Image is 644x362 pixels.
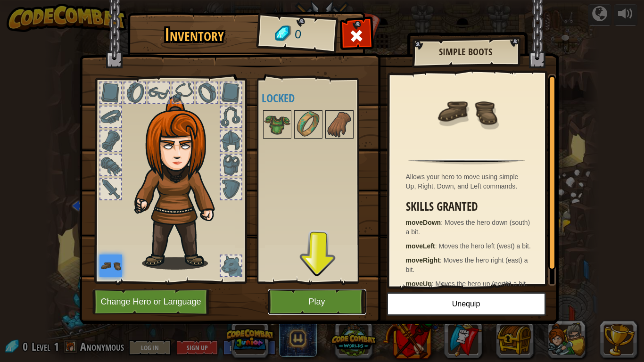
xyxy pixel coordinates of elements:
[387,292,546,316] button: Unequip
[408,159,525,165] img: hr.png
[406,280,432,288] strong: moveUp
[130,96,231,270] img: hair_f2.png
[264,111,290,138] img: portrait.png
[441,219,445,226] span: :
[436,81,497,142] img: portrait.png
[262,92,373,104] h4: Locked
[294,26,302,43] span: 0
[134,25,255,45] h1: Inventory
[99,255,122,277] img: portrait.png
[436,280,528,288] span: Moves the hero up (north) a bit.
[432,280,436,288] span: :
[406,172,533,191] div: Allows your hero to move using simple Up, Right, Down, and Left commands.
[406,256,528,273] span: Moves the hero right (east) a bit.
[406,219,530,236] span: Moves the hero down (south) a bit.
[439,242,531,250] span: Moves the hero left (west) a bit.
[406,256,440,264] strong: moveRight
[406,200,533,213] h3: Skills Granted
[440,256,444,264] span: :
[295,111,322,138] img: portrait.png
[406,242,435,250] strong: moveLeft
[92,289,212,315] button: Change Hero or Language
[268,289,366,315] button: Play
[406,219,441,226] strong: moveDown
[421,47,510,57] h2: Simple Boots
[435,242,439,250] span: :
[326,111,353,138] img: portrait.png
